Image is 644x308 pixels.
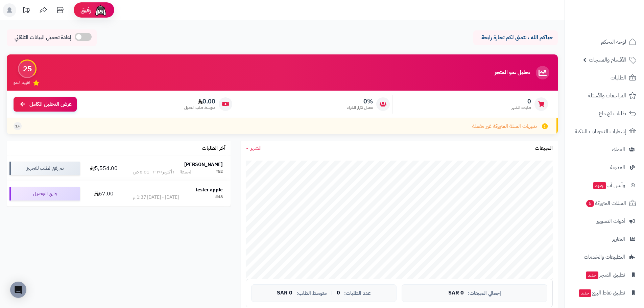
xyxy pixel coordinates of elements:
a: الطلبات [569,70,640,86]
span: جديد [586,271,598,279]
span: 0 SAR [448,290,464,296]
span: 0.00 [184,98,215,105]
div: جاري التوصيل [9,187,80,200]
span: تقييم النمو [14,80,30,86]
span: إجمالي المبيعات: [468,290,501,296]
span: 0 [337,290,340,296]
a: المدونة [569,159,640,175]
h3: المبيعات [535,145,553,151]
a: الشهر [246,144,262,152]
p: حياكم الله ، نتمنى لكم تجارة رابحة [478,34,553,42]
a: وآتس آبجديد [569,177,640,193]
a: التطبيقات والخدمات [569,249,640,265]
span: لوحة التحكم [601,37,626,47]
span: طلبات الشهر [511,105,531,111]
span: 0 [511,98,531,105]
div: تم رفع الطلب للتجهيز [9,162,80,175]
span: | [331,290,333,295]
span: التطبيقات والخدمات [584,252,625,262]
div: Open Intercom Messenger [10,282,26,298]
img: ai-face.png [94,3,108,17]
a: السلات المتروكة5 [569,195,640,211]
td: 67.00 [83,181,125,206]
span: الشهر [251,144,262,152]
div: الجمعة - ١٠ أكتوبر ٢٠٢٥ - 8:01 ص [133,169,192,175]
a: لوحة التحكم [569,34,640,50]
span: إشعارات التحويلات البنكية [575,127,626,136]
span: معدل تكرار الشراء [347,105,373,111]
a: تطبيق نقاط البيعجديد [569,285,640,301]
div: #48 [215,194,223,201]
span: طلبات الإرجاع [599,109,626,118]
a: عرض التحليل الكامل [14,97,77,112]
span: 5 [586,200,595,208]
div: #52 [215,169,223,175]
span: الأقسام والمنتجات [589,55,626,65]
span: تطبيق المتجر [585,270,625,280]
span: عدد الطلبات: [344,290,371,296]
h3: آخر الطلبات [202,145,225,151]
a: طلبات الإرجاع [569,105,640,122]
strong: tester apple [196,186,223,193]
a: إشعارات التحويلات البنكية [569,123,640,140]
span: عرض التحليل الكامل [29,100,72,108]
a: العملاء [569,141,640,158]
span: +1 [15,123,20,129]
strong: [PERSON_NAME] [184,161,223,168]
a: تطبيق المتجرجديد [569,267,640,283]
span: رفيق [80,6,91,14]
a: التقارير [569,231,640,247]
span: 0 SAR [277,290,292,296]
span: متوسط الطلب: [296,290,327,296]
span: إعادة تحميل البيانات التلقائي [15,34,71,42]
span: السلات المتروكة [586,198,626,208]
span: متوسط طلب العميل [184,105,215,111]
span: التقارير [612,234,625,244]
div: [DATE] - [DATE] 1:37 م [133,194,179,201]
td: 5,554.00 [83,156,125,181]
span: المدونة [610,163,625,172]
img: logo-2.png [598,15,638,29]
span: تطبيق نقاط البيع [578,288,625,298]
a: تحديثات المنصة [18,3,35,19]
span: 0% [347,98,373,105]
span: وآتس آب [593,181,625,190]
span: جديد [579,289,591,297]
span: أدوات التسويق [596,216,625,226]
span: جديد [593,182,606,189]
span: العملاء [612,145,625,154]
span: المراجعات والأسئلة [588,91,626,100]
a: المراجعات والأسئلة [569,88,640,104]
h3: تحليل نمو المتجر [495,70,530,76]
a: أدوات التسويق [569,213,640,229]
span: تنبيهات السلة المتروكة غير مفعلة [472,122,537,130]
span: الطلبات [611,73,626,82]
